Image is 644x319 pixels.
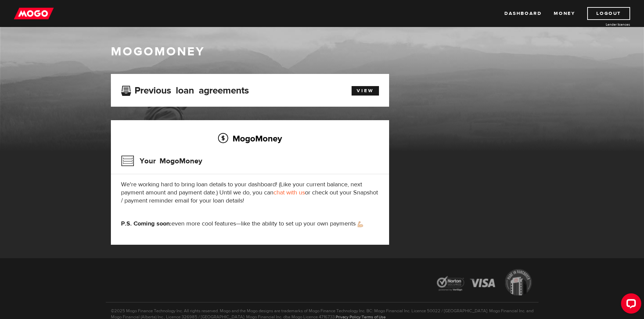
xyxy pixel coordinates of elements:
img: legal-icons-92a2ffecb4d32d839781d1b4e4802d7b.png [430,264,539,302]
a: View [352,86,379,96]
h2: MogoMoney [121,131,379,145]
a: Money [554,7,575,20]
strong: P.S. Coming soon: [121,220,171,228]
h3: Your MogoMoney [121,152,202,170]
img: strong arm emoji [358,221,363,227]
a: chat with us [273,189,305,196]
p: even more cool features—like the ability to set up your own payments [121,220,379,228]
iframe: LiveChat chat widget [616,291,644,319]
p: We're working hard to bring loan details to your dashboard! (Like your current balance, next paym... [121,181,379,205]
a: Logout [587,7,630,20]
h3: Previous loan agreements [121,85,249,94]
img: mogo_logo-11ee424be714fa7cbb0f0f49df9e16ec.png [14,7,54,20]
a: Lender licences [579,22,630,27]
h1: MogoMoney [111,45,533,59]
a: Dashboard [504,7,542,20]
